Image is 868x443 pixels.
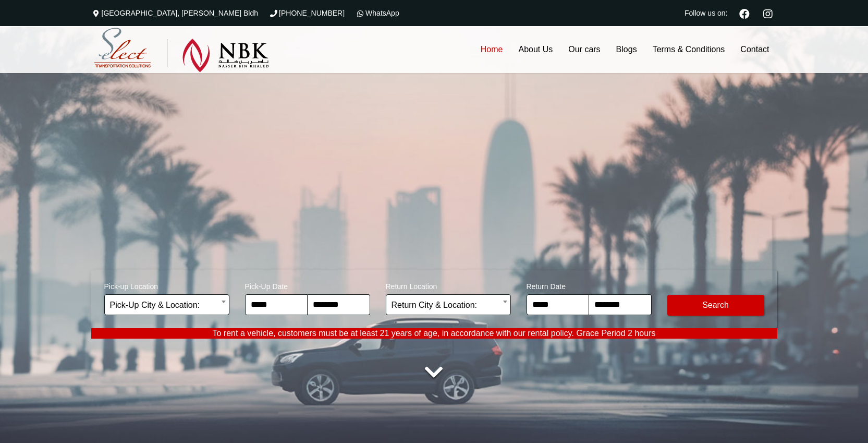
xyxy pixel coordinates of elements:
[608,26,645,73] a: Blogs
[645,26,733,73] a: Terms & Conditions
[560,26,608,73] a: Our cars
[510,26,560,73] a: About Us
[759,7,777,19] a: Instagram
[355,9,399,17] a: WhatsApp
[527,276,652,294] span: Return Date
[104,276,229,294] span: Pick-up Location
[104,294,229,315] span: Pick-Up City & Location:
[110,295,224,316] span: Pick-Up City & Location:
[735,7,754,19] a: Facebook
[667,295,764,316] button: Modify Search
[386,276,511,294] span: Return Location
[732,26,777,73] a: Contact
[268,9,345,17] a: [PHONE_NUMBER]
[91,328,777,339] p: To rent a vehicle, customers must be at least 21 years of age, in accordance with our rental poli...
[473,26,511,73] a: Home
[392,295,505,316] span: Return City & Location:
[245,276,370,294] span: Pick-Up Date
[94,28,269,73] img: Select Rent a Car
[386,294,511,315] span: Return City & Location:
